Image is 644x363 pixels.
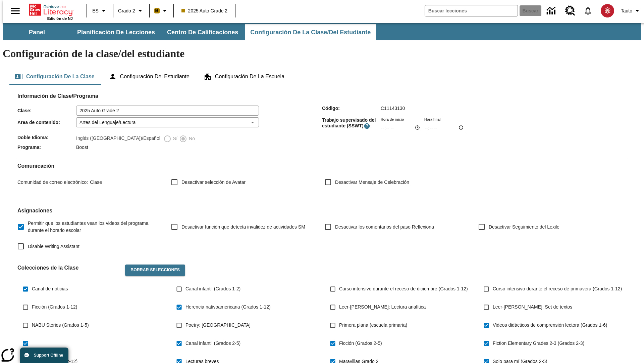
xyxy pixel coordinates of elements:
label: Hora de inicio [381,117,404,122]
span: Desactivar Seguimiento del Lexile [489,224,559,231]
span: Edición de NJ [47,16,73,21]
a: Portada [29,3,73,16]
span: Herencia nativoamericana (Grados 1-12) [185,304,271,311]
span: No [187,135,195,142]
button: Perfil/Configuración [618,5,644,17]
label: Inglés ([GEOGRAPHIC_DATA])/Español [76,135,160,143]
div: Asignaciones [17,207,627,253]
span: Curso intensivo durante el receso de primavera (Grados 1-12) [493,285,622,292]
div: Configuración de la clase/del estudiante [9,69,635,85]
span: Sí [171,135,177,142]
span: Boost [76,145,88,150]
label: Hora final [424,117,440,122]
span: Curso intensivo durante el receso de diciembre (Grados 1-12) [339,285,468,292]
span: Disable Writing Assistant [28,243,79,250]
span: 2025 Auto Grade 2 [181,7,228,14]
button: Lenguaje: ES, Selecciona un idioma [89,5,111,17]
button: Configuración de la clase/del estudiante [245,24,376,40]
div: Información de Clase/Programa [17,99,627,152]
span: NABU Stories (Grados 1-5) [32,322,89,329]
span: Trabajo supervisado del estudiante (SSWT) : [322,117,381,129]
span: Leer-[PERSON_NAME]: Set de textos [493,304,572,311]
span: Poetry: [GEOGRAPHIC_DATA] [185,322,251,329]
span: Permitir que los estudiantes vean los videos del programa durante el horario escolar [28,220,160,234]
span: Desactivar Mensaje de Celebración [335,179,409,186]
a: Centro de información [543,2,561,20]
span: Canal de noticias [32,285,68,292]
span: Desactivar función que detecta invalidez de actividades SM [181,224,305,231]
input: Buscar campo [425,5,518,16]
span: Ficción (Grados 2-5) [339,340,382,347]
h2: Comunicación [17,163,627,169]
img: avatar image [601,4,614,17]
button: Borrar selecciones [125,265,185,276]
div: Subbarra de navegación [3,23,641,40]
button: Escoja un nuevo avatar [597,2,618,19]
button: El Tiempo Supervisado de Trabajo Estudiantil es el período durante el cual los estudiantes pueden... [364,123,370,129]
span: Programa : [17,145,76,150]
span: Ficción (Grados 1-12) [32,304,77,311]
span: Canal infantil (Grados 1-2) [185,285,240,292]
span: B [155,6,159,15]
div: Artes del Lenguaje/Lectura [76,117,259,127]
span: Clase : [17,108,76,113]
span: Configuración de la clase/del estudiante [250,29,371,36]
button: Configuración de la clase [9,69,100,85]
div: Subbarra de navegación [3,24,377,40]
span: Tauto [621,7,632,14]
span: Fiction Elementary Grades 2-3 (Grados 2-3) [493,340,584,347]
button: Abrir el menú lateral [5,1,25,21]
button: Grado: Grado 2, Elige un grado [115,5,147,17]
span: ES [92,7,99,14]
h2: Colecciones de la Clase [17,265,120,271]
button: Support Offline [20,348,68,363]
span: Desactivar los comentarios del paso Reflexiona [335,224,434,231]
span: Panel [29,29,45,36]
h2: Asignaciones [17,207,627,214]
span: Área de contenido : [17,120,76,125]
a: Notificaciones [579,2,597,19]
span: Primera plana (escuela primaria) [339,322,407,329]
button: Panel [3,24,70,40]
div: Comunicación [17,163,627,196]
span: Canal infantil (Grados 2-5) [185,340,240,347]
button: Boost El color de la clase es anaranjado claro. Cambiar el color de la clase. [152,5,171,17]
span: Support Offline [34,353,63,358]
span: Planificación de lecciones [77,29,155,36]
button: Centro de calificaciones [162,24,244,40]
input: Clase [76,106,259,116]
span: Grado 2 [118,7,135,14]
span: Doble Idioma : [17,135,76,140]
div: Portada [29,2,73,21]
span: Código : [322,106,381,111]
span: Clase [88,179,102,185]
span: Centro de calificaciones [167,29,238,36]
button: Planificación de lecciones [72,24,160,40]
span: C11143130 [381,106,405,111]
button: Configuración del estudiante [103,69,195,85]
h1: Configuración de la clase/del estudiante [3,47,641,60]
span: Videos didácticos de comprensión lectora (Grados 1-6) [493,322,607,329]
span: Comunidad de correo electrónico : [17,179,88,185]
span: Desactivar selección de Avatar [181,179,246,186]
span: Leer-[PERSON_NAME]: Lectura analítica [339,304,426,311]
a: Centro de recursos, Se abrirá en una pestaña nueva. [561,2,579,20]
button: Configuración de la escuela [198,69,290,85]
h2: Información de Clase/Programa [17,93,627,99]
